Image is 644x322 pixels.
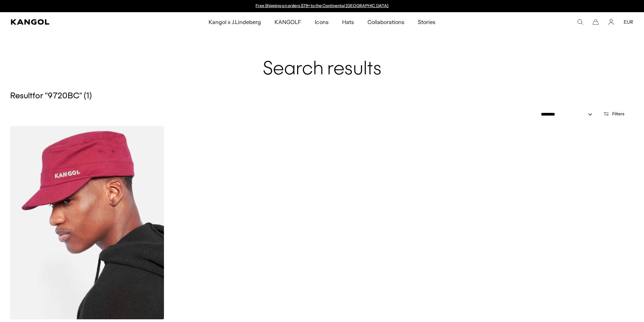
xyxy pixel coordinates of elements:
[608,19,614,25] a: Account
[612,112,624,116] span: Filters
[253,3,392,9] div: 1 of 2
[538,111,599,118] select: Sort by: Featured
[253,3,392,9] div: Announcement
[593,19,599,25] button: Cart
[268,12,308,32] a: KANGOLF
[418,12,435,32] span: Stories
[577,19,583,25] summary: Search here
[202,12,268,32] a: Kangol x J.Lindeberg
[11,19,138,25] a: Kangol
[361,12,411,32] a: Collaborations
[335,12,361,32] a: Hats
[367,12,404,32] span: Collaborations
[315,12,328,32] span: Icons
[275,12,301,32] span: KANGOLF
[599,111,628,117] button: Open filters
[624,19,633,25] button: EUR
[209,12,261,32] span: Kangol x J.Lindeberg
[411,12,442,32] a: Stories
[253,3,392,9] slideshow-component: Announcement bar
[256,3,388,8] a: Free Shipping on orders $79+ to the Continental [GEOGRAPHIC_DATA]
[10,126,164,319] img: Cotton Twill Army Cap
[342,12,354,32] span: Hats
[10,91,634,101] h5: Result for " 9720BC " ( 1 )
[10,37,634,80] h1: Search results
[308,12,335,32] a: Icons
